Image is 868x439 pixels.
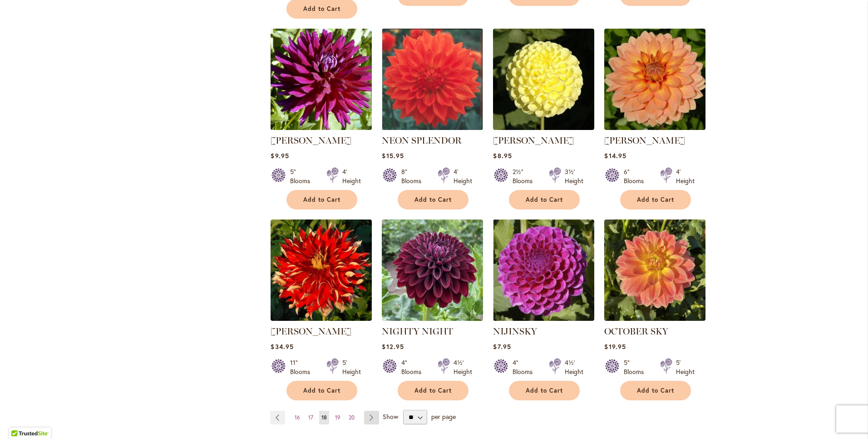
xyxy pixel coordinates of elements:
[382,29,483,130] img: Neon Splendor
[306,411,316,424] a: 17
[431,412,456,421] span: per page
[333,411,343,424] a: 19
[414,196,452,204] span: Add to Cart
[382,151,404,160] span: $15.95
[676,167,695,185] div: 4' Height
[604,326,668,337] a: OCTOBER SKY
[271,29,372,130] img: NADINE JESSIE
[526,196,563,204] span: Add to Cart
[271,123,372,132] a: NADINE JESSIE
[493,326,537,337] a: NIJINSKY
[604,151,626,160] span: $14.95
[493,342,511,351] span: $7.95
[493,314,594,323] a: NIJINSKY
[346,411,357,424] a: 20
[335,414,340,421] span: 19
[604,219,705,321] img: October Sky
[414,387,452,394] span: Add to Cart
[620,190,691,210] button: Add to Cart
[271,314,372,323] a: Nick Sr
[509,190,580,210] button: Add to Cart
[271,135,351,146] a: [PERSON_NAME]
[271,342,293,351] span: $34.95
[383,412,398,421] span: Show
[382,123,483,132] a: Neon Splendor
[321,414,327,421] span: 18
[454,358,472,376] div: 4½' Height
[401,167,427,185] div: 8" Blooms
[290,358,316,376] div: 11" Blooms
[493,123,594,132] a: NETTIE
[382,219,483,321] img: Nighty Night
[493,151,512,160] span: $8.95
[604,135,685,146] a: [PERSON_NAME]
[303,196,340,204] span: Add to Cart
[513,167,538,185] div: 2½" Blooms
[7,407,32,432] iframe: Launch Accessibility Center
[493,29,594,130] img: NETTIE
[624,358,649,376] div: 5" Blooms
[342,167,361,185] div: 4' Height
[604,314,705,323] a: October Sky
[509,381,580,400] button: Add to Cart
[271,219,372,321] img: Nick Sr
[526,387,563,394] span: Add to Cart
[286,190,357,210] button: Add to Cart
[620,381,691,400] button: Add to Cart
[382,326,453,337] a: NIGHTY NIGHT
[382,314,483,323] a: Nighty Night
[271,326,351,337] a: [PERSON_NAME]
[303,387,340,394] span: Add to Cart
[382,135,462,146] a: NEON SPLENDOR
[565,167,583,185] div: 3½' Height
[676,358,695,376] div: 5' Height
[454,167,472,185] div: 4' Height
[401,358,427,376] div: 4" Blooms
[382,342,404,351] span: $12.95
[342,358,361,376] div: 5' Height
[308,414,313,421] span: 17
[398,190,469,210] button: Add to Cart
[604,123,705,132] a: Nicholas
[398,381,469,400] button: Add to Cart
[604,342,626,351] span: $19.95
[290,167,316,185] div: 5" Blooms
[637,196,674,204] span: Add to Cart
[565,358,583,376] div: 4½' Height
[624,167,649,185] div: 6" Blooms
[295,414,300,421] span: 16
[349,414,355,421] span: 20
[604,29,705,130] img: Nicholas
[493,135,574,146] a: [PERSON_NAME]
[286,381,357,400] button: Add to Cart
[513,358,538,376] div: 4" Blooms
[493,219,594,321] img: NIJINSKY
[292,411,302,424] a: 16
[303,5,340,13] span: Add to Cart
[637,387,674,394] span: Add to Cart
[271,151,289,160] span: $9.95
